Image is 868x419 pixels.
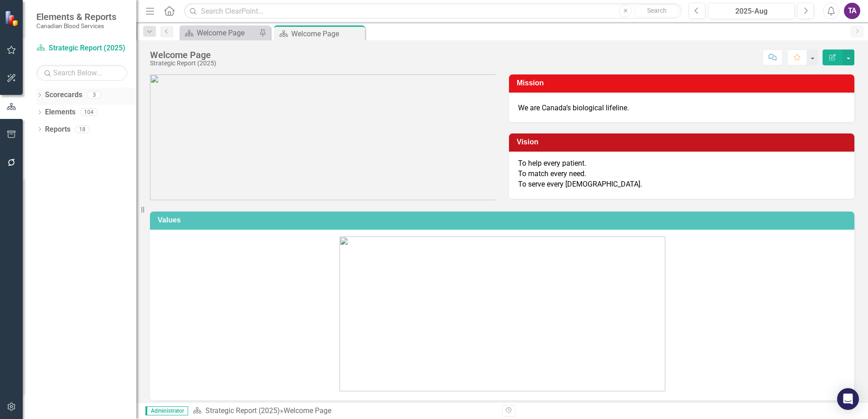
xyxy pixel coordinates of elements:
span: We are Canada’s biological lifeline. [518,104,629,112]
input: Search ClearPoint... [184,3,682,19]
div: 2025-Aug [711,6,792,17]
div: Open Intercom Messenger [837,388,859,410]
div: Welcome Page [150,50,216,60]
img: CBS_logo_descriptions%20v2.png [150,74,495,200]
div: 104 [80,108,98,116]
div: Strategic Report (2025) [150,60,216,67]
h3: Mission [517,79,850,87]
p: To help every patient. To match every need. To serve every [DEMOGRAPHIC_DATA]. [518,158,845,190]
img: ClearPoint Strategy [5,10,20,26]
h3: Values [158,216,850,224]
h3: Vision [517,138,850,146]
div: Welcome Page [284,406,331,415]
button: TA [844,3,860,19]
div: Welcome Page [197,27,257,39]
button: 2025-Aug [708,3,795,19]
div: Welcome Page [291,28,363,39]
small: Canadian Blood Services [36,22,116,30]
a: Strategic Report (2025) [36,43,127,54]
input: Search Below... [36,65,127,81]
div: 3 [87,91,101,99]
span: Search [647,7,667,14]
div: 18 [75,125,90,133]
span: Administrator [145,406,188,415]
a: Reports [45,124,70,135]
span: Elements & Reports [36,11,116,22]
button: Search [634,5,679,17]
div: » [193,406,495,416]
a: Welcome Page [182,27,257,39]
a: Elements [45,107,75,118]
a: Strategic Report (2025) [205,406,280,415]
img: CBS_values.png [339,237,665,391]
a: Scorecards [45,90,82,100]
